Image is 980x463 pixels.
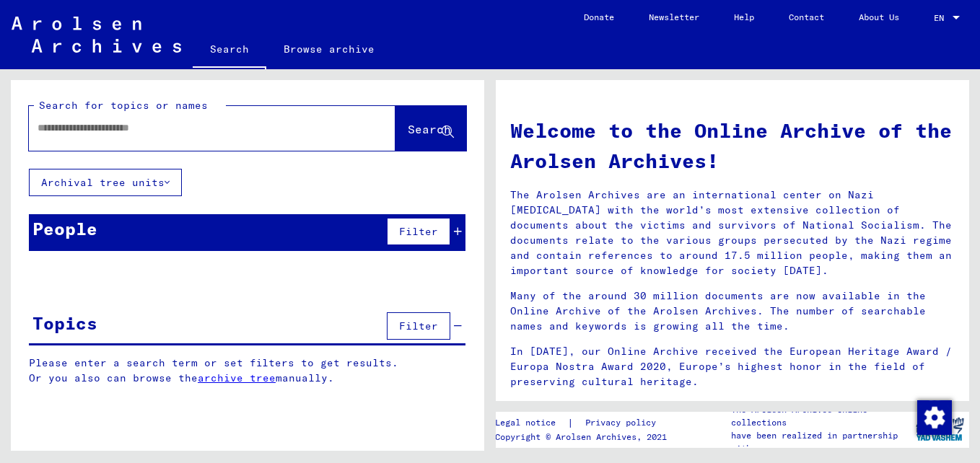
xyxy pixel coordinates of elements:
p: Many of the around 30 million documents are now available in the Online Archive of the Arolsen Ar... [510,288,955,334]
p: In [DATE], our Online Archive received the European Heritage Award / Europa Nostra Award 2020, Eu... [510,344,955,389]
a: Legal notice [495,415,567,431]
div: Topics [32,310,97,336]
span: Filter [399,319,438,332]
a: archive tree [198,371,276,384]
div: | [495,415,673,431]
span: Filter [399,225,438,238]
button: Search [395,106,466,151]
a: Browse archive [266,32,392,66]
img: yv_logo.png [913,411,967,447]
button: Filter [387,312,450,340]
p: have been realized in partnership with [731,429,910,455]
h1: Welcome to the Online Archive of the Arolsen Archives! [510,115,955,176]
span: EN [934,13,950,23]
img: Arolsen_neg.svg [12,17,181,53]
a: Search [193,32,266,69]
a: Privacy policy [574,415,673,431]
p: Copyright © Arolsen Archives, 2021 [495,431,673,444]
p: The Arolsen Archives online collections [731,403,910,429]
span: Search [408,122,451,136]
p: The Arolsen Archives are an international center on Nazi [MEDICAL_DATA] with the world’s most ext... [510,188,955,278]
img: Change consent [917,400,952,435]
button: Filter [387,218,450,245]
button: Archival tree units [29,169,182,196]
p: Please enter a search term or set filters to get results. Or you also can browse the manually. [29,356,466,386]
div: People [32,216,97,242]
mat-label: Search for topics or names [39,99,208,112]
